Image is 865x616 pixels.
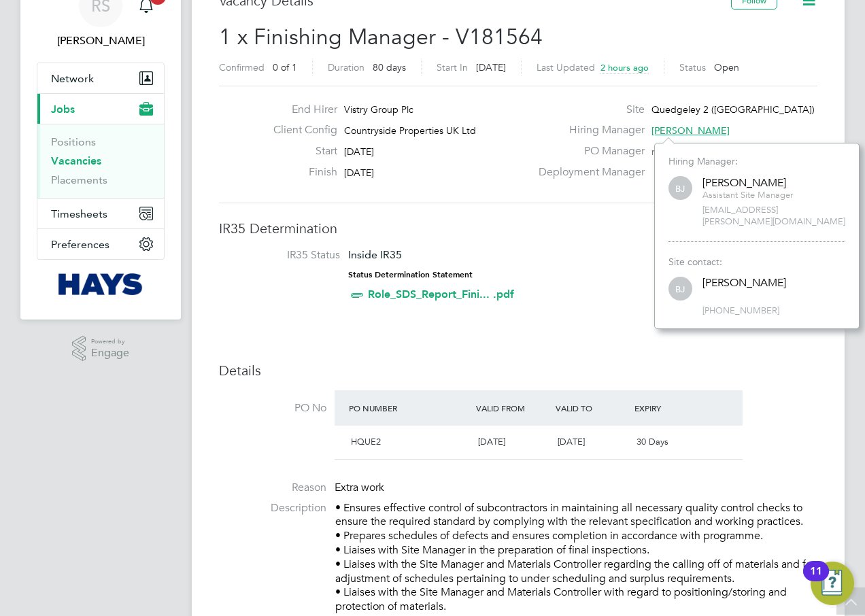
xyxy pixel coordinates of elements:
span: Powered by [91,336,129,347]
span: Preferences [51,238,109,251]
label: Reason [219,481,326,495]
span: Inside IR35 [348,248,402,261]
strong: Status Determination Statement [348,270,473,279]
a: Powered byEngage [72,336,130,362]
span: BJ [668,177,692,201]
div: [PERSON_NAME] [702,176,793,190]
span: 30 Days [637,436,668,447]
button: Open Resource Center, 11 new notifications [811,562,854,605]
button: Jobs [37,94,164,124]
span: Engage [91,347,129,359]
label: PO Manager [530,144,645,158]
span: [EMAIL_ADDRESS][PERSON_NAME][DOMAIN_NAME] [702,205,845,228]
span: Extra work [335,481,384,494]
span: Jobs [51,103,75,116]
a: Go to home page [37,273,165,295]
div: Site contact: [668,256,845,268]
span: [DATE] [478,436,505,447]
label: Client Config [262,123,337,137]
label: Start [262,144,337,158]
div: Valid To [552,396,632,420]
label: Finish [262,165,337,179]
label: IR35 Status [233,248,340,262]
h3: IR35 Determination [219,220,817,237]
img: hays-logo-retina.png [58,273,143,295]
label: Confirmed [219,61,265,73]
span: [DATE] [476,61,506,73]
div: 11 [810,571,822,589]
span: 0 of 1 [273,61,297,73]
div: [PERSON_NAME] [702,276,786,290]
label: PO No [219,401,326,415]
span: 2 hours ago [600,62,649,73]
span: [DATE] [344,146,374,158]
span: [PHONE_NUMBER] [702,305,845,317]
a: Role_SDS_Report_Fini... .pdf [368,288,514,301]
div: Valid From [473,396,552,420]
a: Vacancies [51,154,101,167]
span: Network [51,72,94,85]
span: n/a [651,146,665,158]
a: Positions [51,135,96,148]
label: Last Updated [537,61,595,73]
button: Timesheets [37,199,164,228]
label: Start In [437,61,468,73]
label: Description [219,501,326,515]
label: Site [530,103,645,117]
div: Hiring Manager: [668,155,845,167]
span: 1 x Finishing Manager - V181564 [219,24,543,50]
label: Status [679,61,706,73]
span: Richard Spear [37,33,165,49]
span: Timesheets [51,207,107,220]
a: Placements [51,173,107,186]
h3: Details [219,362,817,379]
span: [DATE] [344,167,374,179]
span: Quedgeley 2 ([GEOGRAPHIC_DATA]) [651,103,815,116]
span: HQUE2 [351,436,381,447]
span: Countryside Properties UK Ltd [344,124,476,137]
label: End Hirer [262,103,337,117]
span: Vistry Group Plc [344,103,413,116]
span: BJ [668,277,692,301]
span: Assistant Site Manager [702,190,793,201]
span: 80 days [373,61,406,73]
div: PO Number [345,396,473,420]
button: Network [37,63,164,93]
span: [PERSON_NAME] [651,124,730,137]
span: [DATE] [558,436,585,447]
label: Deployment Manager [530,165,645,179]
div: Expiry [631,396,711,420]
label: Hiring Manager [530,123,645,137]
label: Duration [328,61,364,73]
button: Preferences [37,229,164,259]
div: Jobs [37,124,164,198]
span: Open [714,61,739,73]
